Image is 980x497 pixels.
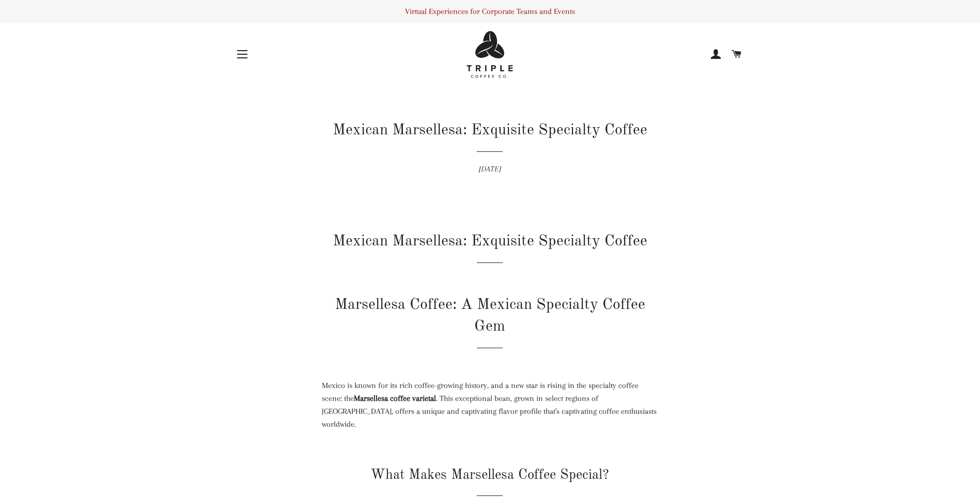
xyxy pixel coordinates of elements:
h1: Mexican Marsellesa: Exquisite Specialty Coffee [278,119,702,141]
h1: Marsellesa Coffee: A Mexican Specialty Coffee Gem [322,294,658,348]
p: Mexico is known for its rich coffee-growing history, and a new star is rising in the specialty co... [322,379,658,431]
strong: Marsellesa coffee varietal [354,394,436,403]
h2: What Makes Marsellesa Coffee Special? [322,465,658,496]
time: [DATE] [479,164,501,174]
img: Triple Coffee Co - Logo [466,31,513,78]
h1: Mexican Marsellesa: Exquisite Specialty Coffee [322,230,658,263]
